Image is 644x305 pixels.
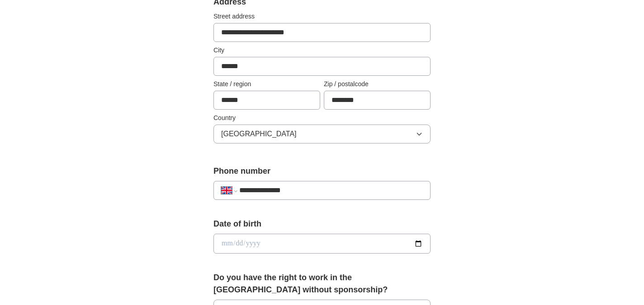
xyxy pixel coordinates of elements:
[213,113,431,123] label: Country
[213,46,431,55] label: City
[221,129,297,139] span: [GEOGRAPHIC_DATA]
[324,79,431,89] label: Zip / postalcode
[213,272,431,296] label: Do you have the right to work in the [GEOGRAPHIC_DATA] without sponsorship?
[213,12,431,21] label: Street address
[213,218,431,230] label: Date of birth
[213,165,431,177] label: Phone number
[213,79,320,89] label: State / region
[213,125,431,143] button: [GEOGRAPHIC_DATA]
